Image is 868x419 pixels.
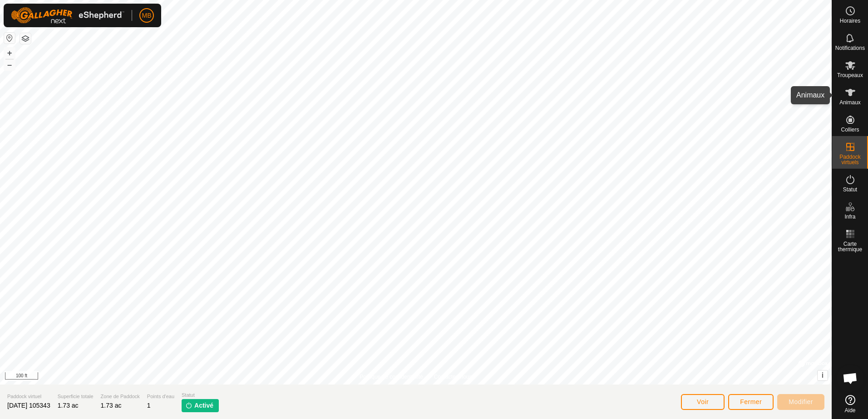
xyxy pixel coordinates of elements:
[777,394,824,410] button: Modifier
[832,391,868,417] a: Aide
[818,370,828,380] button: i
[789,398,813,405] span: Modifier
[837,365,864,392] div: Ouvrir le chat
[101,393,140,400] span: Zone de Paddock
[434,373,472,381] a: Contactez-nous
[4,59,15,70] button: –
[834,154,866,165] span: Paddock virtuels
[360,373,423,381] a: Politique de confidentialité
[4,48,15,58] button: +
[837,73,863,78] span: Troupeaux
[839,100,861,105] span: Animaux
[834,241,866,252] span: Carte thermique
[681,394,725,410] button: Voir
[20,33,31,44] button: Couches de carte
[182,391,219,399] span: Statut
[4,33,15,44] button: Réinitialiser la carte
[835,45,865,51] span: Notifications
[844,408,855,413] span: Aide
[7,393,50,400] span: Paddock virtuel
[147,402,151,409] span: 1
[840,18,860,24] span: Horaires
[697,398,709,405] span: Voir
[142,11,152,20] span: MB
[822,371,824,379] span: i
[58,393,94,400] span: Superficie totale
[11,7,124,24] img: Logo Gallagher
[101,402,122,409] span: 1.73 ac
[194,401,213,410] span: Activé
[185,402,192,409] img: activer
[740,398,762,405] span: Fermer
[58,402,79,409] span: 1.73 ac
[844,214,855,219] span: Infra
[841,127,859,132] span: Colliers
[147,393,174,400] span: Points d'eau
[843,187,857,192] span: Statut
[7,402,50,409] span: [DATE] 105343
[728,394,774,410] button: Fermer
